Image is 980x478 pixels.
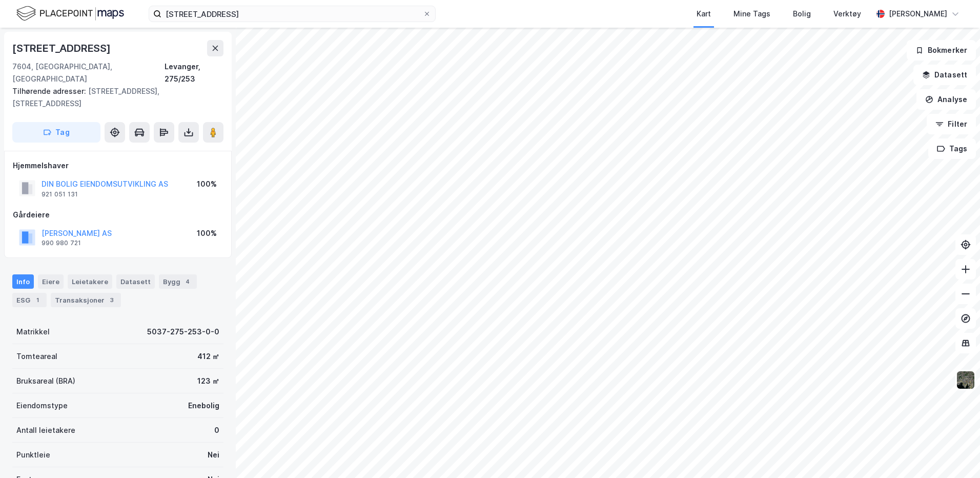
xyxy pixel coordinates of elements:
div: 100% [197,227,217,240]
div: 100% [197,178,217,190]
div: 7604, [GEOGRAPHIC_DATA], [GEOGRAPHIC_DATA] [12,61,165,85]
div: 3 [107,295,117,305]
div: Nei [208,449,219,461]
div: Eiendomstype [16,400,68,412]
div: Leietakere [68,274,112,289]
div: Transaksjoner [51,293,121,307]
div: [PERSON_NAME] [889,8,947,20]
span: Tilhørende adresser: [12,87,88,95]
button: Datasett [913,65,976,85]
div: Levanger, 275/253 [165,61,223,85]
div: Punktleie [16,449,50,461]
div: ESG [12,293,47,307]
div: Bruksareal (BRA) [16,375,75,387]
div: Info [12,274,34,289]
div: [STREET_ADDRESS] [12,40,113,56]
div: Mine Tags [733,8,770,20]
button: Tags [928,138,976,159]
div: 1 [32,295,43,305]
img: logo.f888ab2527a4732fd821a326f86c7f29.svg [16,5,124,23]
div: 4 [182,276,193,287]
div: Enebolig [188,400,219,412]
button: Filter [927,114,976,134]
input: Søk på adresse, matrikkel, gårdeiere, leietakere eller personer [161,6,423,22]
div: Kontrollprogram for chat [929,429,980,478]
iframe: Chat Widget [929,429,980,478]
div: 0 [214,424,219,436]
img: 9k= [956,370,975,390]
div: 123 ㎡ [197,375,219,387]
div: 990 980 721 [42,239,81,247]
div: Matrikkel [16,326,50,338]
div: Antall leietakere [16,424,75,436]
div: Verktøy [833,8,861,20]
div: Bygg [159,274,197,289]
button: Analyse [916,89,976,110]
div: Gårdeiere [13,209,223,221]
div: Tomteareal [16,350,57,363]
div: 412 ㎡ [197,350,219,363]
div: 5037-275-253-0-0 [147,326,219,338]
div: 921 051 131 [42,190,78,198]
div: Bolig [793,8,811,20]
button: Bokmerker [907,40,976,61]
div: Hjemmelshaver [13,160,223,172]
div: Eiere [38,274,64,289]
div: Datasett [116,274,155,289]
div: Kart [697,8,711,20]
div: [STREET_ADDRESS], [STREET_ADDRESS] [12,85,215,110]
button: Tag [12,122,100,143]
